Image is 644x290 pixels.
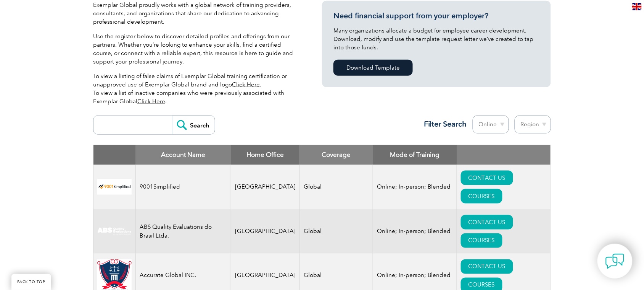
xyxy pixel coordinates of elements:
a: COURSES [461,189,502,204]
img: contact-chat.png [605,252,625,271]
input: Search [173,116,215,134]
a: CONTACT US [461,171,513,185]
td: 9001Simplified [136,165,231,209]
p: Exemplar Global proudly works with a global network of training providers, consultants, and organ... [93,1,299,26]
a: Click Here [232,81,260,88]
td: Online; In-person; Blended [373,209,457,254]
th: : activate to sort column ascending [457,145,551,165]
h3: Filter Search [419,119,467,129]
p: Use the register below to discover detailed profiles and offerings from our partners. Whether you... [93,32,299,66]
img: en [632,3,642,10]
a: CONTACT US [461,259,513,274]
p: Many organizations allocate a budget for employee career development. Download, modify and use th... [333,26,539,52]
a: Click Here [137,98,165,105]
td: ABS Quality Evaluations do Brasil Ltda. [136,209,231,254]
img: c92924ac-d9bc-ea11-a814-000d3a79823d-logo.jpg [97,227,132,236]
p: To view a listing of false claims of Exemplar Global training certification or unapproved use of ... [93,72,299,106]
td: Global [300,209,373,254]
td: [GEOGRAPHIC_DATA] [231,209,300,254]
a: COURSES [461,233,502,248]
img: 37c9c059-616f-eb11-a812-002248153038-logo.png [97,179,132,195]
th: Mode of Training: activate to sort column ascending [373,145,457,165]
a: Download Template [333,60,413,76]
a: BACK TO TOP [11,274,51,290]
th: Account Name: activate to sort column descending [136,145,231,165]
th: Home Office: activate to sort column ascending [231,145,300,165]
h3: Need financial support from your employer? [333,11,539,21]
td: Online; In-person; Blended [373,165,457,209]
th: Coverage: activate to sort column ascending [300,145,373,165]
a: CONTACT US [461,215,513,230]
td: Global [300,165,373,209]
td: [GEOGRAPHIC_DATA] [231,165,300,209]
